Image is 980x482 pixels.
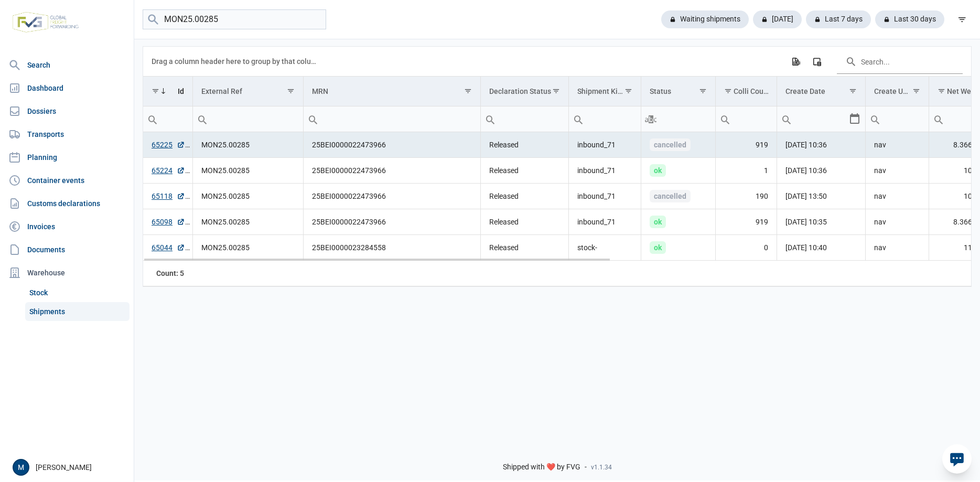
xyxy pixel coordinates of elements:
td: Column Id [143,77,192,106]
div: Waiting shipments [661,10,749,28]
td: 25BEI0000023284558 [303,235,480,261]
td: Filter cell [192,106,303,132]
div: Create User [874,87,911,95]
input: Filter cell [143,106,192,132]
td: Column MRN [303,77,480,106]
span: Show filter options for column 'Shipment Kind' [624,87,632,95]
span: Show filter options for column 'External Ref' [287,87,295,95]
span: ok [650,241,666,254]
div: Search box [481,106,500,132]
td: stock- [568,235,641,261]
td: Released [480,209,568,235]
div: Warehouse [4,262,130,283]
a: 65225 [152,140,185,150]
td: nav [865,132,929,158]
div: Select [848,106,861,132]
a: 65044 [152,242,185,253]
td: Column Declaration Status [480,77,568,106]
div: MRN [312,87,328,95]
div: Id [178,87,184,95]
td: Released [480,235,568,261]
td: Filter cell [568,106,641,132]
input: Filter cell [481,106,568,132]
a: Planning [4,147,130,168]
span: Show filter options for column 'MRN' [464,87,472,95]
div: Search box [143,106,162,132]
span: Show filter options for column 'Create User' [912,87,920,95]
span: cancelled [650,190,691,202]
span: Show filter options for column 'Net Weight' [938,87,945,95]
span: Show filter options for column 'Colli Count' [724,87,732,95]
a: 65098 [152,217,185,227]
div: [DATE] [753,10,802,28]
td: Filter cell [143,106,192,132]
div: Create Date [785,87,825,95]
td: Released [480,132,568,158]
td: Released [480,158,568,184]
input: Filter cell [569,106,641,132]
div: Search box [866,106,885,132]
span: [DATE] 13:50 [785,192,827,200]
a: Customs declarations [4,193,130,214]
div: Search box [304,106,322,132]
a: Shipments [25,302,130,321]
div: [PERSON_NAME] [13,459,127,476]
div: Export all data to Excel [786,52,805,71]
a: Dashboard [4,78,130,99]
span: Show filter options for column 'Status' [699,87,707,95]
td: nav [865,235,929,261]
span: - [585,463,587,472]
td: Released [480,184,568,209]
span: [DATE] 10:40 [785,243,827,252]
td: Column Create Date [777,77,865,106]
div: filter [953,10,972,29]
div: Drag a column header here to group by that column [152,53,320,70]
span: cancelled [650,138,691,151]
td: inbound_71 [568,184,641,209]
a: 65118 [152,191,185,201]
span: Show filter options for column 'Create Date' [849,87,857,95]
a: Search [4,55,130,76]
td: inbound_71 [568,158,641,184]
button: M [13,459,29,476]
input: Filter cell [866,106,929,132]
td: Column External Ref [192,77,303,106]
div: Data grid toolbar [152,47,963,76]
td: Filter cell [641,106,715,132]
td: 0 [715,235,777,261]
td: MON25.00285 [192,158,303,184]
a: Transports [4,124,130,145]
td: nav [865,158,929,184]
td: Filter cell [865,106,929,132]
div: Shipment Kind [577,87,623,95]
span: Shipped with ❤️ by FVG [503,463,580,472]
td: MON25.00285 [192,184,303,209]
input: Filter cell [716,106,777,132]
td: MON25.00285 [192,209,303,235]
div: Search box [641,106,660,132]
a: Documents [4,239,130,260]
div: Search box [569,106,588,132]
td: nav [865,209,929,235]
span: [DATE] 10:36 [785,166,827,175]
span: Show filter options for column 'Declaration Status' [552,87,560,95]
a: Invoices [4,216,130,237]
input: Search shipments [143,9,326,30]
div: Declaration Status [489,87,551,95]
a: Stock [25,283,130,302]
div: Search box [716,106,735,132]
td: 25BEI0000022473966 [303,209,480,235]
td: 190 [715,184,777,209]
td: 1 [715,158,777,184]
td: inbound_71 [568,209,641,235]
div: Column Chooser [807,52,826,71]
td: Filter cell [715,106,777,132]
div: Last 30 days [875,10,944,28]
input: Filter cell [641,106,715,132]
span: [DATE] 10:35 [785,218,827,226]
td: Filter cell [777,106,865,132]
td: 919 [715,132,777,158]
td: MON25.00285 [192,132,303,158]
a: 65224 [152,165,185,176]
